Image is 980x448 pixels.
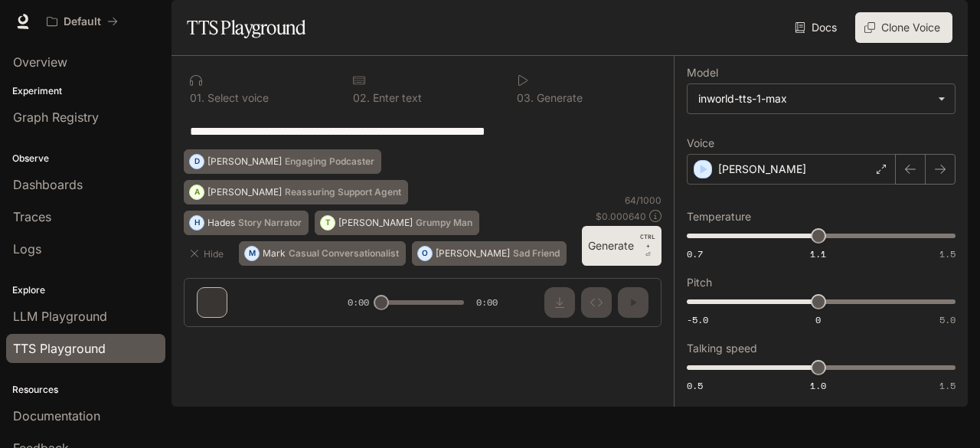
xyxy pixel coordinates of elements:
[207,188,282,197] p: [PERSON_NAME]
[810,379,826,392] span: 1.0
[338,218,413,227] p: [PERSON_NAME]
[321,211,335,235] div: T
[687,313,708,326] span: -5.0
[582,226,661,266] button: GenerateCTRL +⏎
[416,218,472,227] p: Grumpy Man
[190,149,204,174] div: D
[207,157,282,166] p: [PERSON_NAME]
[190,93,204,103] p: 0 1 .
[184,180,408,204] button: A[PERSON_NAME]Reassuring Support Agent
[534,93,583,103] p: Generate
[239,241,406,266] button: MMarkCasual Conversationalist
[184,241,233,266] button: Hide
[315,211,479,235] button: T[PERSON_NAME]Grumpy Man
[687,379,703,392] span: 0.5
[640,232,655,260] p: ⏎
[718,162,806,177] p: [PERSON_NAME]
[687,277,712,288] p: Pitch
[353,93,370,103] p: 0 2 .
[855,12,952,43] button: Clone Voice
[939,247,955,260] span: 1.5
[190,211,204,235] div: H
[810,247,826,260] span: 1.1
[687,211,751,222] p: Temperature
[513,249,560,258] p: Sad Friend
[263,249,286,258] p: Mark
[204,93,269,103] p: Select voice
[939,379,955,392] span: 1.5
[245,241,259,266] div: M
[190,180,204,204] div: A
[517,93,534,103] p: 0 3 .
[815,313,821,326] span: 0
[687,138,714,149] p: Voice
[792,12,843,43] a: Docs
[412,241,567,266] button: O[PERSON_NAME]Sad Friend
[64,15,101,28] p: Default
[687,247,703,260] span: 0.7
[238,218,302,227] p: Story Narrator
[289,249,399,258] p: Casual Conversationalist
[184,149,381,174] button: D[PERSON_NAME]Engaging Podcaster
[698,91,930,106] div: inworld-tts-1-max
[687,343,757,354] p: Talking speed
[687,67,718,78] p: Model
[187,12,305,43] h1: TTS Playground
[939,313,955,326] span: 5.0
[640,232,655,250] p: CTRL +
[285,157,374,166] p: Engaging Podcaster
[40,6,125,37] button: All workspaces
[207,218,235,227] p: Hades
[370,93,422,103] p: Enter text
[436,249,510,258] p: [PERSON_NAME]
[184,211,309,235] button: HHadesStory Narrator
[688,84,955,113] div: inworld-tts-1-max
[625,194,661,207] p: 64 / 1000
[285,188,401,197] p: Reassuring Support Agent
[418,241,432,266] div: O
